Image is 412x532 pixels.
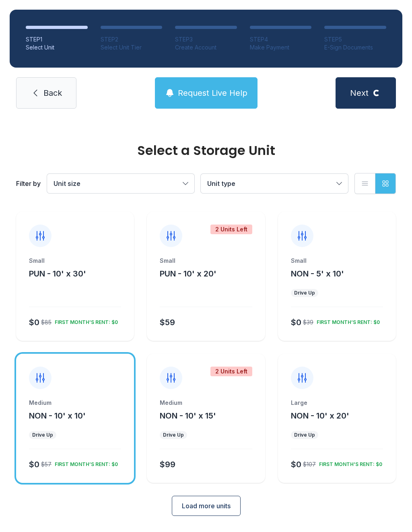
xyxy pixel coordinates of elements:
div: $0 [29,459,39,470]
span: NON - 5' x 10' [291,269,344,278]
button: NON - 5' x 10' [291,268,344,279]
div: Small [160,257,252,265]
div: $59 [160,317,175,328]
div: $0 [291,459,301,470]
div: 2 Units Left [210,225,252,234]
button: NON - 10' x 20' [291,410,349,421]
button: Unit size [47,174,194,193]
span: NON - 10' x 15' [160,411,216,421]
span: Back [43,87,62,99]
span: NON - 10' x 20' [291,411,349,421]
span: Unit type [207,179,235,188]
div: Large [291,399,383,407]
span: PUN - 10' x 20' [160,269,216,278]
span: Request Live Help [178,87,247,99]
span: PUN - 10' x 30' [29,269,86,278]
div: $0 [29,317,39,328]
div: Drive Up [294,290,315,296]
div: $0 [291,317,301,328]
div: STEP 1 [26,35,88,43]
div: Small [29,257,121,265]
div: FIRST MONTH’S RENT: $0 [313,316,380,326]
button: PUN - 10' x 30' [29,268,86,279]
button: NON - 10' x 10' [29,410,86,421]
div: Drive Up [294,432,315,438]
div: Drive Up [163,432,184,438]
div: $107 [303,460,316,468]
div: Small [291,257,383,265]
div: $99 [160,459,175,470]
div: E-Sign Documents [324,43,386,52]
span: Load more units [182,501,231,511]
button: NON - 10' x 15' [160,410,216,421]
span: Unit size [54,179,80,188]
div: STEP 5 [324,35,386,43]
span: NON - 10' x 10' [29,411,86,421]
div: FIRST MONTH’S RENT: $0 [51,316,118,326]
div: Select a Storage Unit [16,144,396,157]
div: Drive Up [32,432,53,438]
div: FIRST MONTH’S RENT: $0 [316,458,382,468]
button: Unit type [201,174,348,193]
div: STEP 4 [250,35,312,43]
div: Medium [160,399,252,407]
div: Create Account [175,43,237,52]
div: Filter by [16,179,41,188]
div: Select Unit [26,43,88,52]
div: Medium [29,399,121,407]
div: 2 Units Left [210,367,252,376]
button: PUN - 10' x 20' [160,268,216,279]
div: Select Unit Tier [101,43,163,52]
div: $85 [41,318,51,326]
div: Make Payment [250,43,312,52]
div: $39 [303,318,313,326]
div: STEP 3 [175,35,237,43]
span: Next [350,87,369,99]
div: $57 [41,460,51,468]
div: STEP 2 [101,35,163,43]
div: FIRST MONTH’S RENT: $0 [51,458,118,468]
